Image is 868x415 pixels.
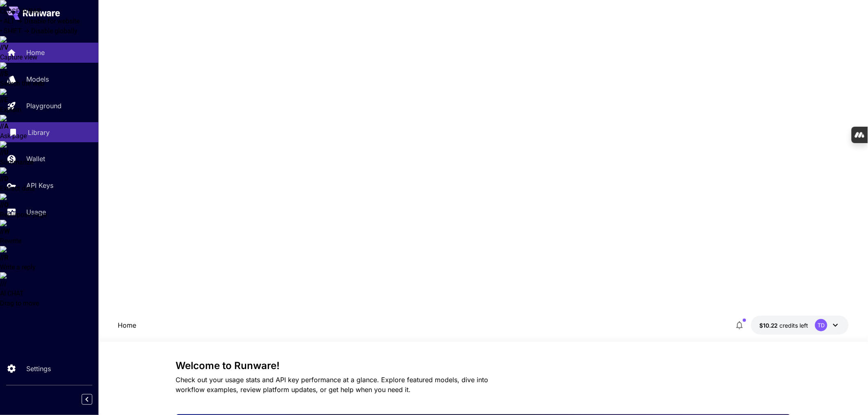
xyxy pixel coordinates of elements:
span: Check out your usage stats and API key performance at a glance. Explore featured models, dive int... [176,376,488,394]
span: credits left [780,322,809,329]
div: TD [815,319,827,331]
nav: breadcrumb [118,320,136,330]
button: $10.22011TD [751,316,849,335]
p: Settings [26,364,51,374]
span: $10.22 [759,322,780,329]
a: Home [118,320,136,330]
div: $10.22011 [759,321,809,330]
h3: Welcome to Runware! [176,360,791,372]
div: Collapse sidebar [88,392,98,407]
button: Collapse sidebar [82,394,92,405]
